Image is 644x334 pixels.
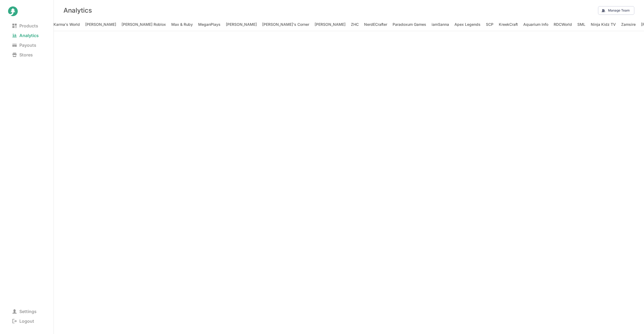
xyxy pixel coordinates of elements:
[486,21,493,28] span: SCP
[554,21,572,28] span: RDCWorld
[591,21,616,28] span: Ninja Kidz TV
[499,21,518,28] span: KreekCraft
[364,21,387,28] span: NerdECrafter
[8,317,38,325] span: Logout
[85,21,116,28] span: [PERSON_NAME]
[8,41,41,49] span: Payouts
[198,21,220,28] span: MeganPlays
[8,22,42,30] span: Products
[315,21,346,28] span: [PERSON_NAME]
[171,21,193,28] span: Max & Ruby
[621,21,636,28] span: Zamsire
[8,51,37,59] span: Stores
[598,6,634,15] button: Manage Team
[8,308,41,315] span: Settings
[122,21,166,28] span: [PERSON_NAME] Roblox
[63,6,92,14] h3: Analytics
[523,21,548,28] span: Aquarium Info
[454,21,481,28] span: Apex Legends
[8,32,43,39] span: Analytics
[577,21,585,28] span: SML
[432,21,449,28] span: iamSanna
[393,21,426,28] span: Paradoxum Games
[351,21,359,28] span: ZHC
[54,21,80,28] span: Karma's World
[226,21,257,28] span: [PERSON_NAME]
[262,21,309,28] span: [PERSON_NAME]'s Corner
